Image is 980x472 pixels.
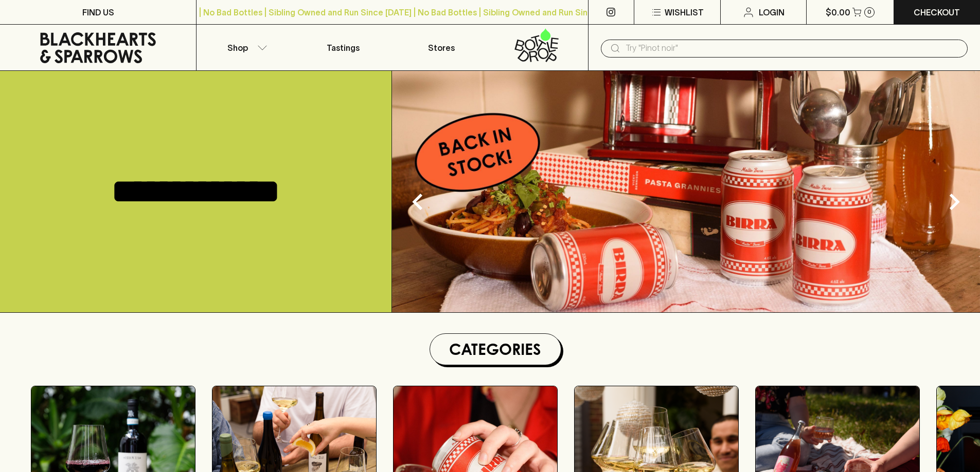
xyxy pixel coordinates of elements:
[626,40,959,56] input: Try "Pinot noir"
[294,25,392,70] a: Tastings
[867,9,871,15] p: 0
[428,42,455,54] p: Stores
[759,6,785,18] p: Login
[826,6,850,18] p: $0.00
[82,6,114,18] p: FIND US
[197,25,294,70] button: Shop
[327,42,360,54] p: Tastings
[227,42,248,54] p: Shop
[393,25,490,70] a: Stores
[397,181,438,222] button: Previous
[665,6,704,18] p: Wishlist
[392,71,980,312] img: optimise
[914,6,960,18] p: Checkout
[434,338,557,361] h1: Categories
[934,181,975,222] button: Next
